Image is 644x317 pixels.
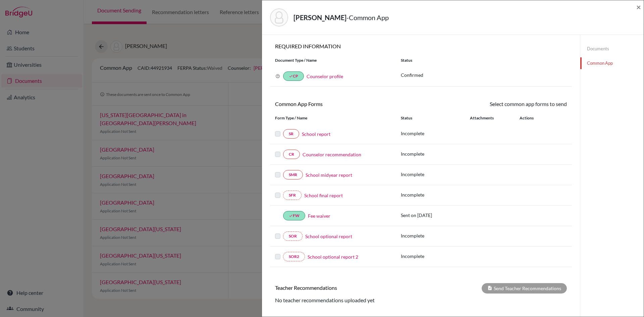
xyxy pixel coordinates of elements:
[302,130,330,138] a: School report
[293,13,346,21] strong: [PERSON_NAME]
[283,252,305,261] a: SOR2
[283,150,300,159] a: CR
[401,130,470,137] p: Incomplete
[270,43,572,49] h6: REQUIRED INFORMATION
[305,233,352,240] a: School optional report
[512,115,553,121] div: Actions
[401,171,470,178] p: Incomplete
[401,212,470,219] p: Sent on [DATE]
[401,71,567,78] p: Confirmed
[270,57,396,63] div: Document Type / Name
[421,100,572,108] div: Select common app forms to send
[283,211,305,220] a: doneFW
[306,171,352,178] a: School midyear report
[270,284,421,291] h6: Teacher Recommendations
[270,101,421,107] h6: Common App Forms
[304,192,343,199] a: School final report
[401,115,470,121] div: Status
[303,151,361,158] a: Counselor recommendation
[307,73,343,79] a: Counselor profile
[289,214,293,218] i: done
[401,150,470,157] p: Incomplete
[401,253,470,260] p: Incomplete
[283,231,303,241] a: SOR
[636,2,641,12] span: ×
[482,283,567,294] div: Send Teacher Recommendations
[346,13,389,21] span: - Common App
[401,232,470,239] p: Incomplete
[308,253,358,260] a: School optional report 2
[636,3,641,11] button: Close
[283,191,302,200] a: SFR
[580,43,644,55] a: Documents
[308,212,330,219] a: Fee waiver
[470,115,512,121] div: Attachments
[401,191,470,198] p: Incomplete
[396,57,572,63] div: Status
[270,296,572,304] div: No teacher recommendations uploaded yet
[270,115,396,121] div: Form Type / Name
[289,74,293,78] i: done
[283,129,299,139] a: SR
[283,170,303,179] a: SMR
[580,57,644,69] a: Common App
[283,71,304,81] a: doneCP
